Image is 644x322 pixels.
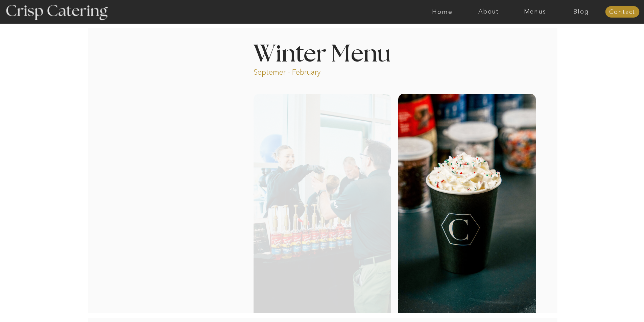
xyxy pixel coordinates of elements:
a: About [466,8,512,15]
a: Home [419,8,466,15]
h1: Winter Menu [228,43,416,63]
iframe: podium webchat widget bubble [576,288,644,322]
a: Menus [512,8,558,15]
a: Contact [605,9,639,16]
a: Blog [558,8,604,15]
p: Septemer - February [254,67,347,75]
